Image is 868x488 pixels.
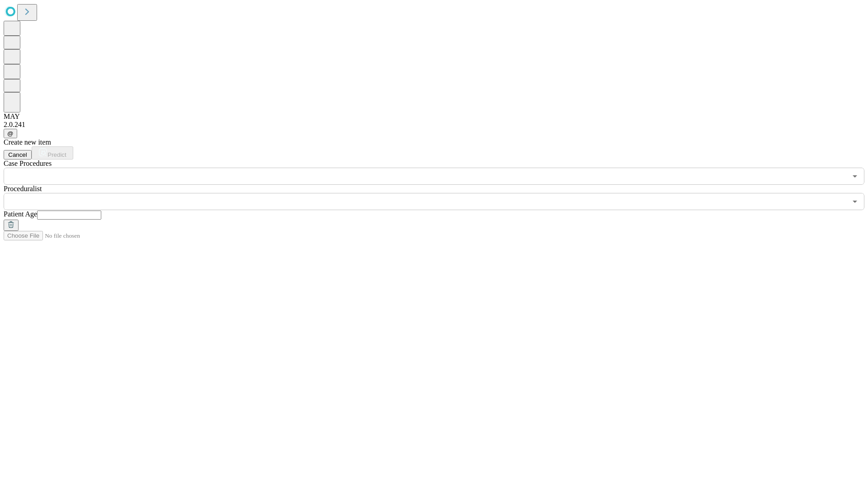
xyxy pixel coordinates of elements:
[32,146,73,160] button: Predict
[849,170,861,183] button: Open
[4,121,864,129] div: 2.0.241
[4,210,37,218] span: Patient Age
[4,160,52,167] span: Scheduled Procedure
[4,113,864,121] div: MAY
[849,195,861,208] button: Open
[4,138,51,146] span: Create new item
[7,130,14,137] span: @
[4,129,17,138] button: @
[8,151,27,158] span: Cancel
[47,151,66,158] span: Predict
[4,185,42,192] span: Proceduralist
[4,150,32,160] button: Cancel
